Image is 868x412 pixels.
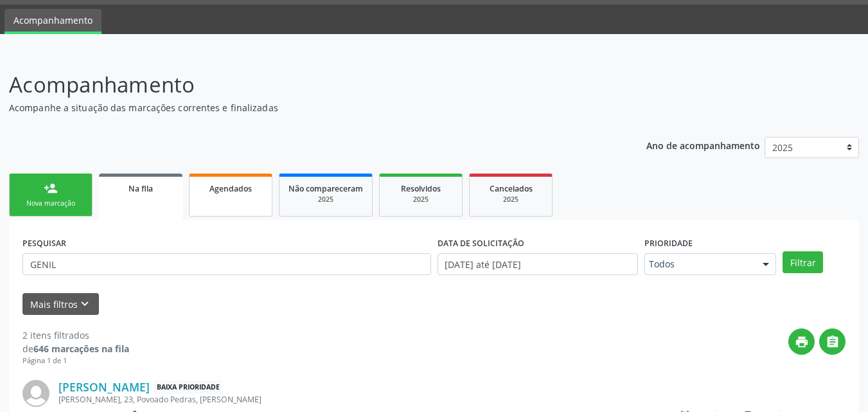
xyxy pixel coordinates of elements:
span: Agendados [209,183,252,194]
span: Cancelados [490,183,533,194]
div: Página 1 de 1 [22,355,129,366]
i: keyboard_arrow_down [78,297,92,311]
p: Acompanhamento [9,69,604,101]
button: Filtrar [783,251,823,273]
span: Na fila [128,183,153,194]
strong: 646 marcações na fila [33,343,129,355]
a: [PERSON_NAME] [58,380,150,394]
div: 2025 [479,195,543,204]
label: PESQUISAR [22,233,66,253]
div: 2025 [389,195,453,204]
div: de [22,342,129,355]
div: 2 itens filtrados [22,328,129,342]
p: Ano de acompanhamento [646,137,760,153]
div: 2025 [288,195,363,204]
i: print [795,335,809,349]
input: Selecione um intervalo [438,253,639,275]
p: Acompanhe a situação das marcações correntes e finalizadas [9,101,604,114]
img: img [22,380,49,407]
button:  [819,328,846,355]
input: Nome, CNS [22,253,431,275]
span: Resolvidos [401,183,441,194]
span: Baixa Prioridade [154,381,222,394]
span: Todos [649,258,750,271]
span: Não compareceram [288,183,363,194]
div: [PERSON_NAME], 23, Povoado Pedras, [PERSON_NAME] [58,394,653,405]
button: Mais filtroskeyboard_arrow_down [22,293,99,316]
label: DATA DE SOLICITAÇÃO [438,233,524,253]
a: Acompanhamento [4,9,102,34]
div: person_add [44,181,58,195]
i:  [826,335,840,349]
button: print [788,328,815,355]
div: Nova marcação [19,199,83,208]
label: Prioridade [644,233,693,253]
